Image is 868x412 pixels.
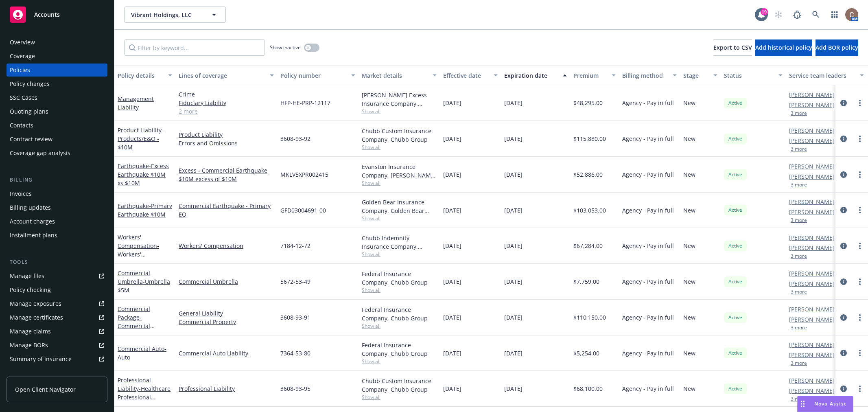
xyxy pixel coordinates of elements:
[713,44,752,51] span: Export to CSV
[7,297,107,310] a: Manage exposures
[443,277,461,286] span: [DATE]
[755,44,812,51] span: Add historical policy
[7,77,107,90] a: Policy changes
[839,348,848,358] a: circleInformation
[797,396,853,412] button: Nova Assist
[816,39,858,56] button: Add BOR policy
[10,187,32,200] div: Invoices
[789,269,835,278] a: [PERSON_NAME]
[855,384,865,394] a: more
[10,201,51,214] div: Billing updates
[683,170,695,179] span: New
[10,91,37,104] div: SSC Cases
[683,206,695,215] span: New
[683,349,695,357] span: New
[7,229,107,242] a: Installment plans
[7,311,107,324] a: Manage certificates
[118,242,159,267] span: - Workers' Compensation
[622,170,674,179] span: Agency - Pay in full
[789,386,835,395] a: [PERSON_NAME]
[789,351,835,359] a: [PERSON_NAME]
[791,397,807,401] button: 3 more
[277,66,359,85] button: Policy number
[7,119,107,132] a: Contacts
[789,340,835,349] a: [PERSON_NAME]
[280,134,310,143] span: 3608-93-92
[808,7,824,23] a: Search
[10,77,50,90] div: Policy changes
[789,126,835,135] a: [PERSON_NAME]
[789,376,835,385] a: [PERSON_NAME]
[118,126,164,151] span: - Products/E&O - $10M
[501,66,570,85] button: Expiration date
[855,348,865,358] a: more
[443,241,461,250] span: [DATE]
[791,254,807,259] button: 3 more
[179,90,274,99] a: Crime
[573,349,599,357] span: $5,254.00
[7,64,107,77] a: Policies
[118,385,171,410] span: - Healthcare Professional Liability $10M
[362,270,437,287] div: Federal Insurance Company, Chubb Group
[573,99,603,107] span: $48,295.00
[362,341,437,358] div: Federal Insurance Company, Chubb Group
[10,64,30,77] div: Policies
[7,105,107,118] a: Quoting plans
[683,99,695,107] span: New
[683,71,708,80] div: Stage
[816,44,858,51] span: Add BOR policy
[362,215,437,222] span: Show all
[10,215,55,228] div: Account charges
[443,206,461,215] span: [DATE]
[683,313,695,322] span: New
[855,170,865,180] a: more
[839,384,848,394] a: circleInformation
[443,313,461,322] span: [DATE]
[280,99,330,107] span: HFP-HE-PRP-12117
[855,241,865,251] a: more
[179,166,274,183] a: Excess - Commercial Earthquake $10M excess of $10M
[280,241,310,250] span: 7184-12-72
[280,384,310,393] span: 3608-93-95
[10,339,48,352] div: Manage BORs
[622,277,674,286] span: Agency - Pay in full
[362,144,437,151] span: Show all
[839,205,848,215] a: circleInformation
[761,8,768,15] div: 19
[362,234,437,251] div: Chubb Indemnity Insurance Company, Chubb Group
[573,277,599,286] span: $7,759.00
[7,339,107,352] a: Manage BORs
[7,215,107,228] a: Account charges
[727,99,743,107] span: Active
[118,376,171,410] a: Professional Liability
[789,101,835,109] a: [PERSON_NAME]
[570,66,619,85] button: Premium
[791,111,807,116] button: 3 more
[34,11,60,18] span: Accounts
[179,130,274,139] a: Product Liability
[791,361,807,366] button: 3 more
[504,206,523,215] span: [DATE]
[504,99,523,107] span: [DATE]
[10,283,51,296] div: Policy checking
[10,297,61,310] div: Manage exposures
[175,66,277,85] button: Lines of coverage
[573,71,607,80] div: Premium
[118,71,163,80] div: Policy details
[10,229,57,242] div: Installment plans
[755,39,812,56] button: Add historical policy
[443,170,461,179] span: [DATE]
[280,313,310,322] span: 3608-93-91
[683,277,695,286] span: New
[7,201,107,214] a: Billing updates
[789,305,835,313] a: [PERSON_NAME]
[10,119,33,132] div: Contacts
[362,358,437,365] span: Show all
[280,170,328,179] span: MKLV5XPR002415
[131,11,201,19] span: Vibrant Holdings, LLC
[280,71,346,80] div: Policy number
[826,7,843,23] a: Switch app
[10,353,72,366] div: Summary of insurance
[10,133,52,146] div: Contract review
[179,384,274,393] a: Professional Liability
